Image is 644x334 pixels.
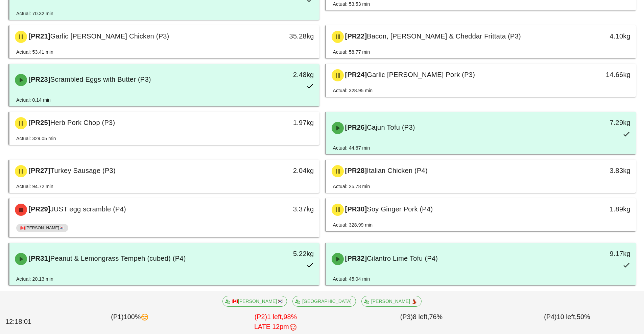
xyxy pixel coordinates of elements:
[27,255,50,262] span: [PR31]
[344,205,367,213] span: [PR30]
[50,167,116,174] span: Turkey Sausage (P3)
[562,31,630,42] div: 4.10kg
[297,296,352,306] span: [GEOGRAPHIC_DATA]
[16,275,53,283] div: Actual: 20.13 min
[16,183,53,190] div: Actual: 94.72 min
[245,117,314,128] div: 1.97kg
[367,205,433,213] span: Soy Ginger Pork (P4)
[27,167,50,174] span: [PR27]
[16,48,53,56] div: Actual: 53.41 min
[16,135,56,142] div: Actual: 329.05 min
[267,313,283,320] span: 1 left,
[333,221,373,229] div: Actual: 328.99 min
[50,76,151,83] span: Scrambled Eggs with Butter (P3)
[562,248,630,259] div: 9.17kg
[245,204,314,214] div: 3.37kg
[349,311,494,333] div: (P3) 76%
[562,117,630,128] div: 7.29kg
[562,69,630,80] div: 14.66kg
[204,322,347,332] div: LATE 12pm
[245,69,314,80] div: 2.48kg
[57,311,203,333] div: (P1) 100%
[50,255,186,262] span: Peanut & Lemongrass Tempeh (cubed) (P4)
[27,76,50,83] span: [PR23]
[4,315,57,328] div: 12:18:01
[27,119,50,126] span: [PR25]
[245,248,314,259] div: 5.22kg
[562,165,630,176] div: 3.83kg
[494,311,640,333] div: (P4) 50%
[344,32,367,40] span: [PR22]
[333,0,370,8] div: Actual: 53.53 min
[344,167,367,174] span: [PR28]
[366,296,417,306] span: [PERSON_NAME] 💃🏽
[333,275,370,283] div: Actual: 45.04 min
[16,96,51,104] div: Actual: 0.14 min
[562,204,630,214] div: 1.89kg
[227,296,283,306] span: 🇨🇦[PERSON_NAME]🇰🇷
[367,32,521,40] span: Bacon, [PERSON_NAME] & Cheddar Frittata (P3)
[27,32,50,40] span: [PR21]
[50,205,126,213] span: JUST egg scramble (P4)
[367,167,428,174] span: Italian Chicken (P4)
[50,119,115,126] span: Herb Pork Chop (P3)
[203,311,349,333] div: (P2) 98%
[333,183,370,190] div: Actual: 25.78 min
[245,165,314,176] div: 2.04kg
[27,205,50,213] span: [PR29]
[367,255,438,262] span: Cilantro Lime Tofu (P4)
[245,31,314,42] div: 35.28kg
[20,224,64,232] span: 🇨🇦[PERSON_NAME]🇰🇷
[50,32,169,40] span: Garlic [PERSON_NAME] Chicken (P3)
[344,255,367,262] span: [PR32]
[333,48,370,56] div: Actual: 58.77 min
[367,71,475,78] span: Garlic [PERSON_NAME] Pork (P3)
[16,10,53,17] div: Actual: 70.32 min
[333,144,370,152] div: Actual: 44.67 min
[344,124,367,131] span: [PR26]
[367,124,415,131] span: Cajun Tofu (P3)
[333,87,373,94] div: Actual: 328.95 min
[413,313,429,320] span: 8 left,
[344,71,367,78] span: [PR24]
[557,313,577,320] span: 10 left,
